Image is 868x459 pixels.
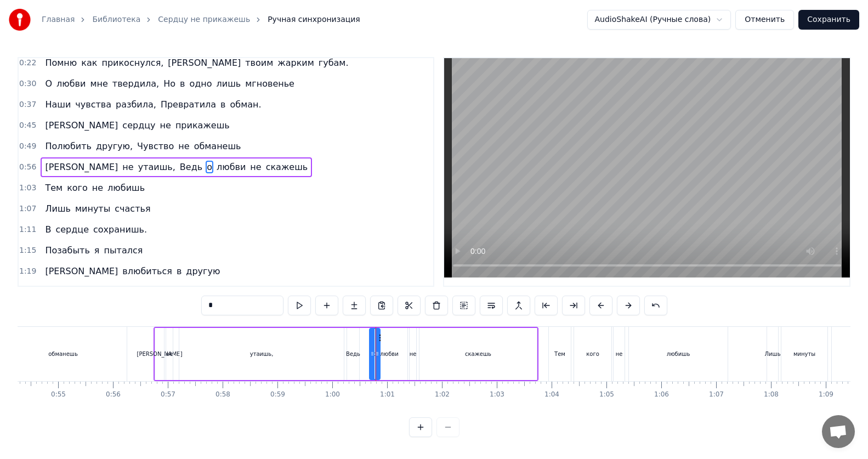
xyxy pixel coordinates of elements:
[554,350,565,358] div: Тем
[42,14,75,25] a: Главная
[179,161,203,173] span: Ведь
[174,119,231,132] span: прикажешь
[19,224,36,235] span: 1:11
[51,390,66,399] div: 0:55
[265,161,309,173] span: скажешь
[380,390,395,399] div: 1:01
[106,182,146,194] span: любишь
[244,56,274,69] span: твоим
[250,350,274,358] div: утаишь,
[44,77,53,90] span: О
[229,98,263,111] span: обман.
[158,14,250,25] a: Сердцу не прикажешь
[44,182,64,194] span: Тем
[111,77,160,90] span: твердила,
[244,77,296,90] span: мгновенье
[115,98,157,111] span: разбила,
[121,265,173,277] span: влюбиться
[380,350,398,358] div: любви
[346,350,360,358] div: Ведь
[167,56,242,69] span: [PERSON_NAME]
[410,350,417,358] div: не
[325,390,340,399] div: 1:00
[19,183,36,194] span: 1:03
[92,223,148,236] span: сохранишь.
[137,350,182,358] div: [PERSON_NAME]
[42,14,360,25] nav: breadcrumb
[822,415,855,448] a: Открытый чат
[219,98,226,111] span: в
[185,265,221,277] span: другую
[819,390,833,399] div: 1:09
[709,390,724,399] div: 1:07
[136,140,175,152] span: Чувство
[764,350,780,358] div: Лишь
[93,244,101,257] span: я
[44,265,119,277] span: [PERSON_NAME]
[159,119,172,132] span: не
[215,161,247,173] span: любви
[206,161,213,173] span: о
[793,350,815,358] div: минуты
[177,140,190,152] span: не
[193,140,242,152] span: обманешь
[44,161,119,173] span: [PERSON_NAME]
[66,182,89,194] span: кого
[137,161,177,173] span: утаишь,
[465,350,491,358] div: скажешь
[586,350,599,358] div: кого
[19,245,36,256] span: 1:15
[55,77,87,90] span: любви
[544,390,559,399] div: 1:04
[19,99,36,110] span: 0:37
[268,14,360,25] span: Ручная синхронизация
[215,390,230,399] div: 0:58
[798,10,859,30] button: Сохранить
[44,119,119,132] span: [PERSON_NAME]
[9,9,31,31] img: youka
[106,390,121,399] div: 0:56
[735,10,794,30] button: Отменить
[616,350,623,358] div: не
[19,162,36,173] span: 0:56
[91,182,104,194] span: не
[19,203,36,214] span: 1:07
[490,390,504,399] div: 1:03
[121,119,156,132] span: сердцу
[44,98,72,111] span: Наши
[19,266,36,277] span: 1:19
[162,77,177,90] span: Но
[114,202,151,215] span: счастья
[19,78,36,89] span: 0:30
[121,161,134,173] span: не
[166,350,173,358] div: не
[44,140,93,152] span: Полюбить
[92,14,140,25] a: Библиотека
[654,390,669,399] div: 1:06
[80,56,98,69] span: как
[19,141,36,152] span: 0:49
[44,244,90,257] span: Позабыть
[599,390,614,399] div: 1:05
[74,202,111,215] span: минуты
[188,77,213,90] span: одно
[317,56,350,69] span: губам.
[161,390,175,399] div: 0:57
[54,223,90,236] span: сердце
[100,56,164,69] span: прикоснулся,
[270,390,285,399] div: 0:59
[179,77,186,90] span: в
[95,140,134,152] span: другую,
[160,98,217,111] span: Превратила
[249,161,262,173] span: не
[764,390,779,399] div: 1:08
[74,98,112,111] span: чувства
[89,77,109,90] span: мне
[276,56,315,69] span: жарким
[215,77,242,90] span: лишь
[48,350,78,358] div: обманешь
[175,265,183,277] span: в
[44,56,78,69] span: Помню
[44,202,72,215] span: Лишь
[19,120,36,131] span: 0:45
